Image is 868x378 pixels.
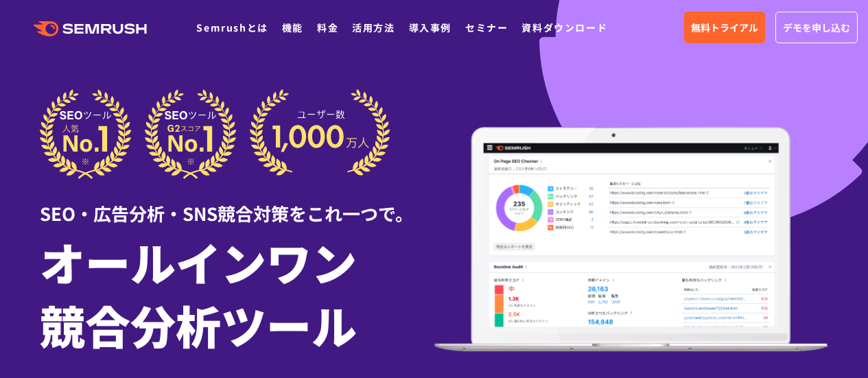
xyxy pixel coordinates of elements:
a: セミナー [465,21,508,34]
a: 機能 [282,21,303,34]
span: デモを申し込む [783,20,850,35]
h1: オールインワン 競合分析ツール [40,230,434,356]
a: 活用方法 [352,21,395,34]
a: 無料トライアル [684,12,765,43]
span: 無料トライアル [691,20,758,35]
div: SEO・広告分析・SNS競合対策をこれ一つで。 [40,179,434,226]
a: デモを申し込む [775,12,858,43]
a: Semrushとは [196,21,268,34]
a: 料金 [317,21,338,34]
a: 資料ダウンロード [521,21,607,34]
a: 導入事例 [409,21,451,34]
